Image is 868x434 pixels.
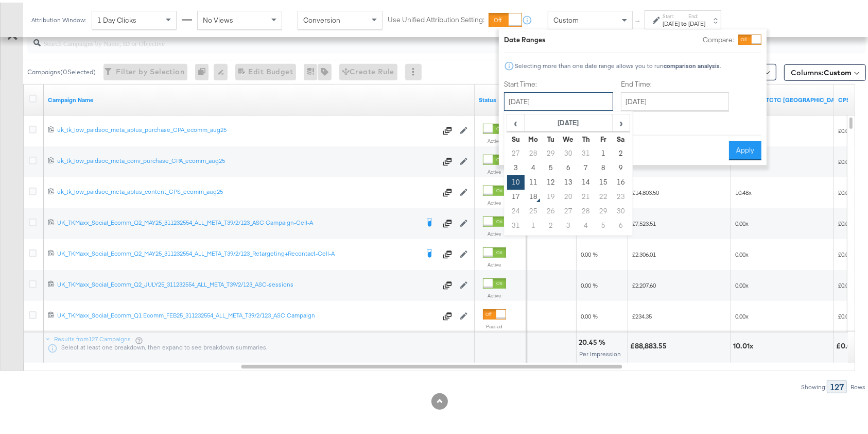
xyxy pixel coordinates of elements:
a: Shows the current state of your Ad Campaign. [479,93,522,102]
span: › [613,112,629,128]
div: Campaigns ( 0 Selected) [27,65,96,74]
div: UK_TKMaxx_Social_Ecomm_Q1 Ecomm_FEB25_311232554_ALL_META_T39/2/123_ASC Campaign [57,309,437,317]
span: Custom [553,13,579,22]
label: Active [483,135,506,142]
div: 127 [827,378,847,391]
td: 29 [595,202,612,216]
a: Your campaign name. [48,93,471,102]
td: 12 [542,173,560,187]
td: 25 [525,202,542,216]
label: Active [483,228,506,235]
span: ↑ [634,18,644,21]
td: 8 [595,158,612,173]
a: ROAS for weekly reporting using GA4 data and TCTC [735,93,843,102]
a: UK_TKMaxx_Social_Ecomm_Q2_JULY25_311232554_ALL_META_T39/2/123_ASC-sessions [57,278,437,288]
label: Active [483,259,506,265]
span: £0.00 [838,279,852,287]
div: UK_TKMaxx_Social_Ecomm_Q2_JULY25_311232554_ALL_META_T39/2/123_ASC-sessions [57,278,437,286]
td: 10 [507,173,525,187]
span: £0.02 [838,186,852,194]
div: Showing: [801,381,827,388]
strong: to [680,17,688,25]
span: 0.00 % [581,279,598,287]
span: 0.00 % [581,248,598,256]
div: uk_tk_low_paidsoc_meta_aplus_content_CPS_ecomm_aug25 [57,185,437,193]
th: Th [577,129,595,144]
div: uk_tk_low_paidsoc_meta_conv_purchase_CPA_ecomm_aug25 [57,154,437,162]
span: £2,306.01 [632,248,656,256]
strong: comparison analysis [664,59,720,67]
td: 24 [507,202,525,216]
td: 2 [542,216,560,230]
span: £0.05 [838,155,852,163]
a: uk_tk_low_paidsoc_meta_conv_purchase_CPA_ecomm_aug25 [57,154,437,164]
span: £0.00 [838,217,852,225]
td: 27 [507,144,525,158]
td: 29 [542,144,560,158]
span: 0.00 % [581,310,598,318]
div: UK_TKMaxx_Social_Ecomm_Q2_MAY25_311232554_ALL_META_T39/2/123_ASC Campaign-Cell-A [57,216,419,224]
a: uk_tk_low_paidsoc_meta_aplus_purchase_CPA_ecomm_aug25 [57,123,437,133]
td: 1 [595,144,612,158]
td: 7 [577,158,595,173]
a: UK_TKMaxx_Social_Ecomm_Q2_MAY25_311232554_ALL_META_T39/2/123_Retargeting+Recontact-Cell-A [57,247,419,257]
th: Mo [525,129,542,144]
span: Conversion [303,13,340,22]
label: Start Time: [504,77,613,87]
a: UK_TKMaxx_Social_Ecomm_Q1 Ecomm_FEB25_311232554_ALL_META_T39/2/123_ASC Campaign [57,309,437,319]
td: 21 [577,187,595,202]
td: 4 [525,158,542,173]
div: [DATE] [663,17,680,25]
span: ‹ [508,112,524,128]
td: 2 [612,144,630,158]
span: £0.00 [838,248,852,256]
div: 0 [195,61,214,78]
td: 19 [542,187,560,202]
label: Use Unified Attribution Setting: [388,12,484,22]
th: Fr [595,129,612,144]
label: Active [483,290,506,296]
td: 9 [612,158,630,173]
td: 3 [560,216,577,230]
td: 28 [577,202,595,216]
div: Attribution Window: [31,14,86,21]
span: £7,523.51 [632,217,656,225]
th: Sa [612,129,630,144]
label: Start: [663,10,680,17]
label: Compare: [703,32,734,42]
span: £0.00 [838,310,852,318]
span: Per Impression [579,347,621,355]
td: 3 [507,158,525,173]
td: 23 [612,187,630,202]
div: Rows [850,381,866,388]
td: 6 [560,158,577,173]
td: 30 [560,144,577,158]
label: Paused [483,321,506,327]
span: £2,207.60 [632,279,656,287]
td: 22 [595,187,612,202]
td: 16 [612,173,630,187]
span: £234.35 [632,310,652,318]
div: 10.01x [733,339,756,348]
span: No Views [203,13,233,22]
th: We [560,129,577,144]
td: 27 [560,202,577,216]
span: 1 Day Clicks [97,13,136,22]
span: 0.00x [735,217,749,225]
span: £14,803.50 [632,186,659,194]
td: 31 [507,216,525,230]
td: 14 [577,173,595,187]
div: Selecting more than one date range allows you to run . [514,60,721,67]
td: 11 [525,173,542,187]
td: 20 [560,187,577,202]
td: 28 [525,144,542,158]
td: 15 [595,173,612,187]
div: 20.45 % [579,335,609,345]
div: £88,883.55 [630,339,670,348]
td: 5 [542,158,560,173]
div: [DATE] [688,17,705,25]
input: Search Campaigns by Name, ID or Objective [41,26,790,46]
span: £0.06 [838,124,852,132]
td: 31 [577,144,595,158]
td: 30 [612,202,630,216]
